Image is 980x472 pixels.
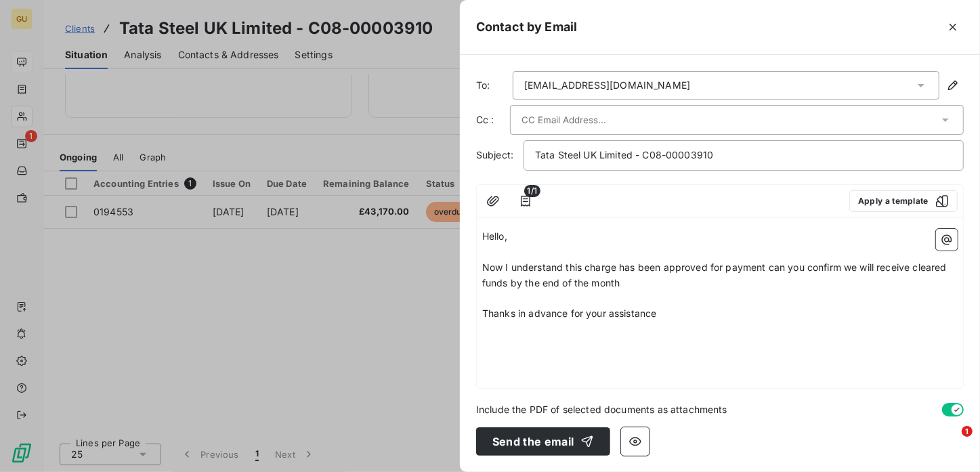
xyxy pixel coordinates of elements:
[524,79,690,92] div: [EMAIL_ADDRESS][DOMAIN_NAME]
[934,426,966,458] iframe: Intercom live chat
[521,110,667,130] input: CC Email Address...
[476,149,513,160] span: Subject:
[482,230,507,242] span: Hello,
[482,307,657,319] span: Thanks in advance for your assistance
[849,190,958,212] button: Apply a template
[962,426,973,437] span: 1
[535,149,713,160] span: Tata Steel UK Limited - C08-00003910
[476,18,577,37] h5: Contact by Email
[476,402,727,416] span: Include the PDF of selected documents as attachments
[476,113,510,127] label: Cc :
[482,261,950,288] span: Now I understand this charge has been approved for payment can you confirm we will receive cleare...
[476,427,610,456] button: Send the email
[524,185,540,197] span: 1/1
[476,79,510,92] label: To:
